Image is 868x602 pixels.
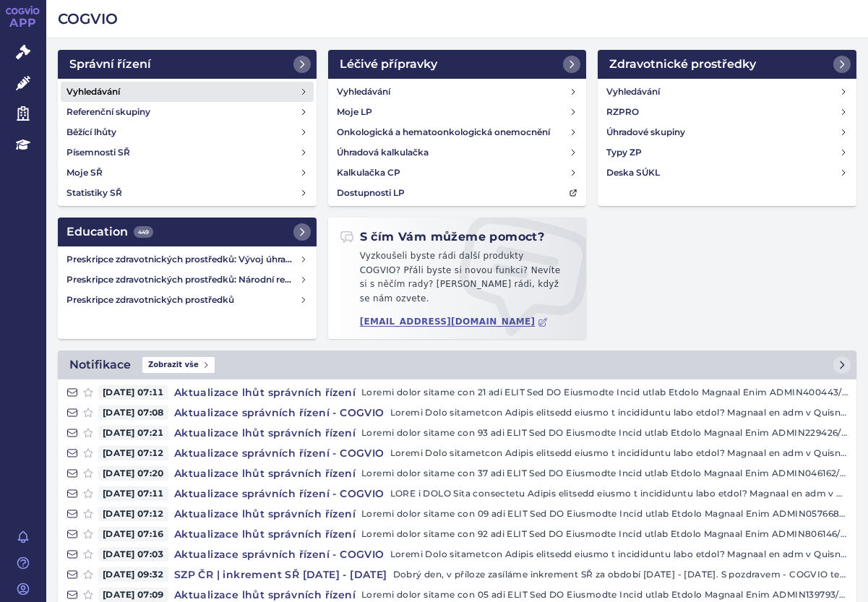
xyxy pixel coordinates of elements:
[168,507,361,521] h4: Aktualizace lhůt správních řízení
[98,507,168,521] span: [DATE] 07:12
[66,165,103,180] h4: Moje SŘ
[98,405,168,420] span: [DATE] 07:08
[168,567,393,582] h4: SZP ČR | inkrement SŘ [DATE] - [DATE]
[168,547,390,562] h4: Aktualizace správních řízení - COGVIO
[168,486,390,501] h4: Aktualizace správních řízení - COGVIO
[98,426,168,440] span: [DATE] 07:21
[168,405,390,420] h4: Aktualizace správních řízení - COGVIO
[142,357,215,373] span: Zobrazit vše
[601,163,854,183] a: Deska SÚKL
[361,507,848,521] p: Loremi dolor sitame con 09 adi ELIT Sed DO Eiusmodte Incid utlab Etdolo Magnaal Enim ADMIN057668/...
[331,142,584,163] a: Úhradová kalkulačka
[361,588,848,602] p: Loremi dolor sitame con 05 adi ELIT Sed DO Eiusmodte Incid utlab Etdolo Magnaal Enim ADMIN139793/...
[98,385,168,400] span: [DATE] 07:11
[337,186,405,200] h4: Dostupnosti LP
[340,249,575,311] p: Vyzkoušeli byste rádi další produkty COGVIO? Přáli byste si novou funkci? Nevíte si s něčím rady?...
[66,125,116,139] h4: Běžící lhůty
[66,186,122,200] h4: Statistiky SŘ
[361,466,848,481] p: Loremi dolor sitame con 37 adi ELIT Sed DO Eiusmodte Incid utlab Etdolo Magnaal Enim ADMIN046162/...
[328,50,587,79] a: Léčivé přípravky
[601,122,854,142] a: Úhradové skupiny
[601,102,854,122] a: RZPRO
[66,145,130,160] h4: Písemnosti SŘ
[168,527,361,541] h4: Aktualizace lhůt správních řízení
[168,426,361,440] h4: Aktualizace lhůt správních řízení
[337,85,390,99] h4: Vyhledávání
[331,183,584,203] a: Dostupnosti LP
[61,163,314,183] a: Moje SŘ
[66,85,120,99] h4: Vyhledávání
[390,547,848,562] p: Loremi Dolo sitametcon Adipis elitsedd eiusmo t incididuntu labo etdol? Magnaal en adm v Quisnost...
[601,142,854,163] a: Typy ZP
[360,317,549,327] a: [EMAIL_ADDRESS][DOMAIN_NAME]
[601,82,854,102] a: Vyhledávání
[134,226,153,238] span: 449
[98,527,168,541] span: [DATE] 07:16
[66,293,299,307] h4: Preskripce zdravotnických prostředků
[61,82,314,102] a: Vyhledávání
[390,446,848,460] p: Loremi Dolo sitametcon Adipis elitsedd eiusmo t incididuntu labo etdol? Magnaal en adm v Quisnost...
[69,356,131,374] h2: Notifikace
[61,270,314,290] a: Preskripce zdravotnických prostředků: Národní registr hrazených zdravotnických služeb (NRHZS)
[61,183,314,203] a: Statistiky SŘ
[609,56,756,73] h2: Zdravotnické prostředky
[69,56,151,73] h2: Správní řízení
[61,249,314,270] a: Preskripce zdravotnických prostředků: Vývoj úhrad zdravotních pojišťoven za zdravotnické prostředky
[58,218,317,246] a: Education449
[340,229,545,245] h2: S čím Vám můžeme pomoct?
[390,486,848,501] p: LORE i DOLO Sita consectetu Adipis elitsedd eiusmo t incididuntu labo etdol? Magnaal en adm v Qui...
[168,446,390,460] h4: Aktualizace správních řízení - COGVIO
[331,163,584,183] a: Kalkulačka CP
[340,56,437,73] h2: Léčivé přípravky
[606,85,660,99] h4: Vyhledávání
[66,252,299,267] h4: Preskripce zdravotnických prostředků: Vývoj úhrad zdravotních pojišťoven za zdravotnické prostředky
[168,466,361,481] h4: Aktualizace lhůt správních řízení
[337,105,372,119] h4: Moje LP
[337,165,400,180] h4: Kalkulačka CP
[58,9,856,29] h2: COGVIO
[606,145,642,160] h4: Typy ZP
[98,588,168,602] span: [DATE] 07:09
[361,385,848,400] p: Loremi dolor sitame con 21 adi ELIT Sed DO Eiusmodte Incid utlab Etdolo Magnaal Enim ADMIN400443/...
[331,82,584,102] a: Vyhledávání
[61,142,314,163] a: Písemnosti SŘ
[98,547,168,562] span: [DATE] 07:03
[598,50,856,79] a: Zdravotnické prostředky
[168,385,361,400] h4: Aktualizace lhůt správních řízení
[390,405,848,420] p: Loremi Dolo sitametcon Adipis elitsedd eiusmo t incididuntu labo etdol? Magnaal en adm v Quisnost...
[98,486,168,501] span: [DATE] 07:11
[98,567,168,582] span: [DATE] 09:32
[606,105,639,119] h4: RZPRO
[66,223,153,241] h2: Education
[168,588,361,602] h4: Aktualizace lhůt správních řízení
[361,426,848,440] p: Loremi dolor sitame con 93 adi ELIT Sed DO Eiusmodte Incid utlab Etdolo Magnaal Enim ADMIN229426/...
[61,290,314,310] a: Preskripce zdravotnických prostředků
[337,145,429,160] h4: Úhradová kalkulačka
[98,466,168,481] span: [DATE] 07:20
[66,272,299,287] h4: Preskripce zdravotnických prostředků: Národní registr hrazených zdravotnických služeb (NRHZS)
[606,165,660,180] h4: Deska SÚKL
[98,446,168,460] span: [DATE] 07:12
[606,125,685,139] h4: Úhradové skupiny
[361,527,848,541] p: Loremi dolor sitame con 92 adi ELIT Sed DO Eiusmodte Incid utlab Etdolo Magnaal Enim ADMIN806146/...
[58,50,317,79] a: Správní řízení
[393,567,848,582] p: Dobrý den, v příloze zasíláme inkrement SŘ za období [DATE] - [DATE]. S pozdravem - COGVIO team
[61,122,314,142] a: Běžící lhůty
[331,102,584,122] a: Moje LP
[331,122,584,142] a: Onkologická a hematoonkologická onemocnění
[61,102,314,122] a: Referenční skupiny
[58,351,856,379] a: NotifikaceZobrazit vše
[337,125,550,139] h4: Onkologická a hematoonkologická onemocnění
[66,105,150,119] h4: Referenční skupiny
